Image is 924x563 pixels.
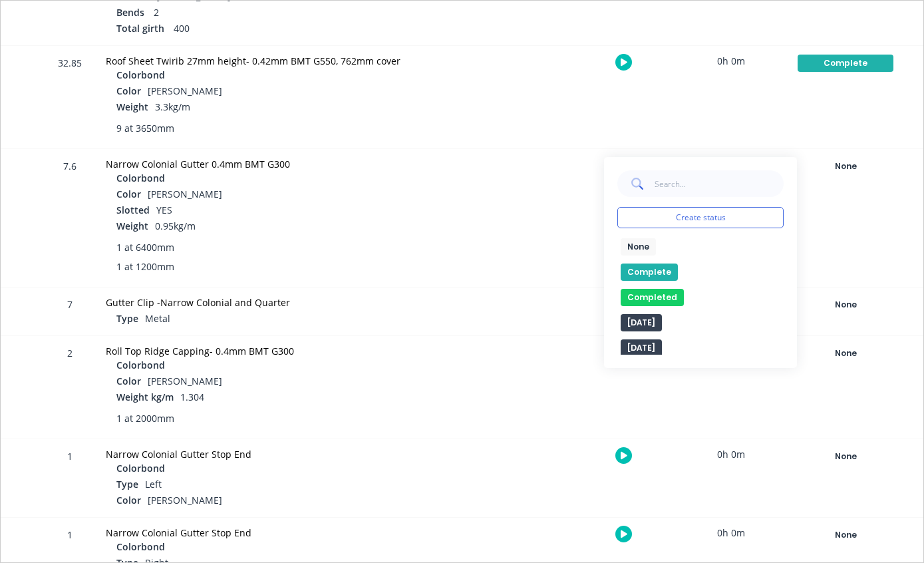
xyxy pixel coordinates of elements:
div: None [798,296,893,313]
span: Colorbond [116,68,165,82]
div: Roof Sheet Twirib 27mm height- 0.42mm BMT G550, 762mm cover [106,54,450,68]
div: 7 [50,289,90,335]
div: Complete [798,55,893,72]
span: 0.95kg/m [155,220,196,232]
div: None [798,448,893,465]
div: Narrow Colonial Gutter Stop End [106,526,450,540]
span: Total girth [116,21,164,35]
button: None [621,238,656,256]
span: Color [116,374,141,388]
span: [PERSON_NAME] [148,85,222,97]
span: Weight [116,219,148,233]
button: Complete [621,264,678,281]
div: 0h 0m [681,46,781,76]
div: 7.6 [50,151,90,287]
div: 32.85 [50,48,90,148]
span: Type [116,477,138,491]
span: Color [116,187,141,201]
div: Roll Top Ridge Capping- 0.4mm BMT G300 [106,344,450,358]
input: Search... [654,170,784,197]
span: 3.3kg/m [155,100,190,113]
button: None [797,295,894,314]
span: YES [156,204,172,216]
span: Left [145,478,162,490]
div: Narrow Colonial Gutter 0.4mm BMT G300 [106,157,450,171]
span: Colorbond [116,461,165,475]
span: Colorbond [116,540,165,554]
button: None [797,447,894,466]
span: 9 at 3650mm [116,121,174,135]
span: Weight kg/m [116,390,174,404]
span: Type [116,311,138,325]
span: [PERSON_NAME] [148,188,222,200]
div: None [798,345,893,362]
button: None [797,344,894,363]
div: 0h 0m [681,149,781,179]
div: Narrow Colonial Gutter Stop End [106,447,450,461]
div: 2 [116,5,450,21]
button: Completed [621,289,684,306]
div: None [798,526,893,544]
span: 1 at 6400mm [116,240,174,254]
span: Colorbond [116,171,165,185]
span: 1 at 1200mm [116,260,174,274]
span: Colorbond [116,358,165,372]
div: None [798,158,893,175]
span: [PERSON_NAME] [148,375,222,387]
button: [DATE] [621,339,662,357]
div: 2 [50,338,90,439]
span: Slotted [116,203,150,217]
span: Weight [116,100,148,114]
span: Color [116,84,141,98]
span: Metal [145,312,170,325]
div: 0h 0m [681,518,781,548]
button: Create status [617,207,784,228]
button: Complete [797,54,894,73]
button: None [797,157,894,176]
span: 1 at 2000mm [116,411,174,425]
div: 400 [116,21,450,37]
button: None [797,526,894,544]
div: Gutter Clip -Narrow Colonial and Quarter [106,295,450,309]
span: Bends [116,5,144,19]
span: 1.304 [180,391,204,403]
span: [PERSON_NAME] [148,494,222,506]
span: Color [116,493,141,507]
div: 0h 0m [681,439,781,469]
div: 1 [50,441,90,517]
button: [DATE] [621,314,662,331]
